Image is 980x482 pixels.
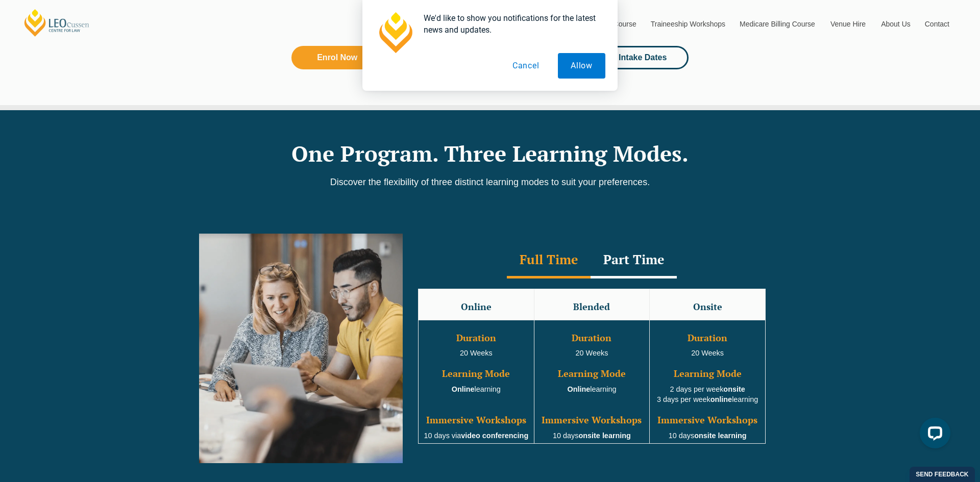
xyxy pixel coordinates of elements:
button: Allow [558,53,605,79]
img: notification icon [375,12,415,53]
iframe: LiveChat chat widget [912,414,954,456]
div: We'd like to show you notifications for the latest news and updates. [415,12,605,36]
button: Cancel [500,53,552,79]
